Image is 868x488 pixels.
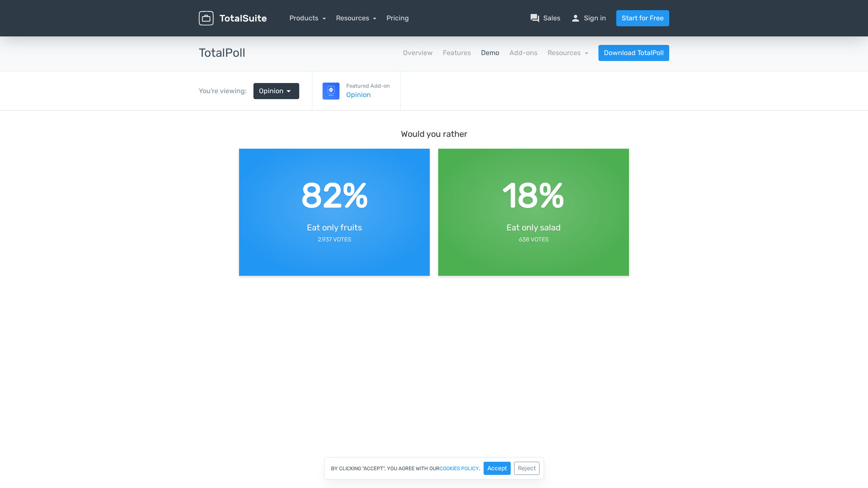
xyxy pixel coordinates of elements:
[530,13,540,23] span: question_answer
[503,60,565,111] div: 18%
[346,90,390,100] a: Opinion
[301,60,368,111] div: 82%
[387,13,409,23] a: Pricing
[570,13,581,23] span: person
[199,47,245,60] h3: TotalPoll
[481,48,499,58] a: Demo
[530,13,560,23] a: question_answerSales
[239,17,629,30] p: Would you rather
[284,86,294,96] span: arrow_drop_down
[440,466,479,471] a: cookies policy
[259,86,284,96] span: Opinion
[509,48,537,58] a: Add-ons
[199,11,267,26] img: TotalSuite for WordPress
[315,123,354,135] div: 2,937 Votes
[253,83,299,99] a: Opinion arrow_drop_down
[403,48,433,58] a: Overview
[336,14,377,22] a: Resources
[443,48,471,58] a: Features
[484,462,511,475] button: Accept
[570,13,606,23] a: personSign in
[323,83,339,100] img: Opinion
[548,49,588,57] a: Resources
[506,111,561,123] span: Eat only salad
[346,82,390,90] small: Featured Add-on
[324,457,544,480] div: By clicking "Accept", you agree with our .
[289,14,326,22] a: Products
[307,111,362,123] span: Eat only fruits
[516,123,552,135] div: 638 Votes
[514,462,540,475] button: Reject
[616,10,669,26] a: Start for Free
[598,45,669,61] a: Download TotalPoll
[199,86,253,96] div: You're viewing:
